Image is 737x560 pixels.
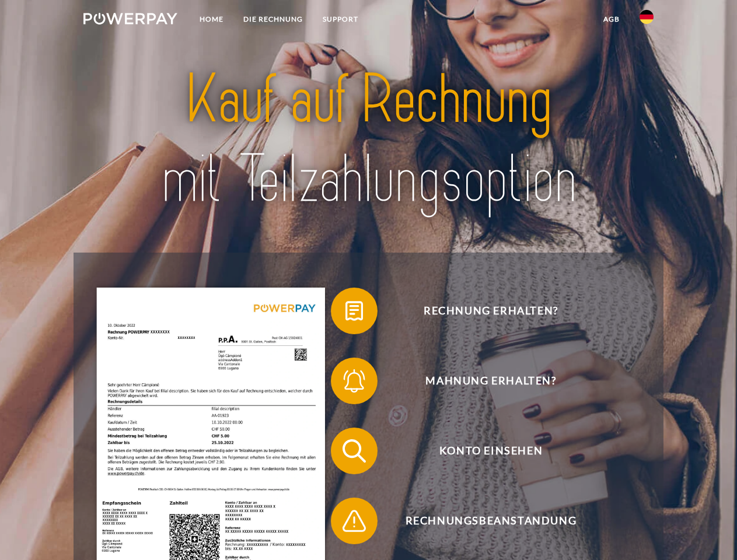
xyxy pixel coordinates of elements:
img: qb_bill.svg [340,296,369,325]
img: qb_search.svg [340,436,369,466]
img: title-powerpay_de.svg [111,56,626,223]
button: Rechnungsbeanstandung [331,498,634,544]
span: Rechnung erhalten? [348,288,634,334]
button: Mahnung erhalten? [331,358,634,404]
button: Konto einsehen [331,428,634,474]
img: qb_bell.svg [340,366,369,395]
a: DIE RECHNUNG [233,9,313,30]
button: Rechnung erhalten? [331,288,634,334]
span: Mahnung erhalten? [348,358,634,404]
a: Home [190,9,233,30]
img: qb_warning.svg [340,506,369,535]
a: SUPPORT [313,9,368,30]
img: logo-powerpay-white.svg [83,13,177,24]
img: de [640,10,654,24]
span: Rechnungsbeanstandung [348,498,634,544]
a: agb [593,9,630,30]
span: Konto einsehen [348,428,634,474]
